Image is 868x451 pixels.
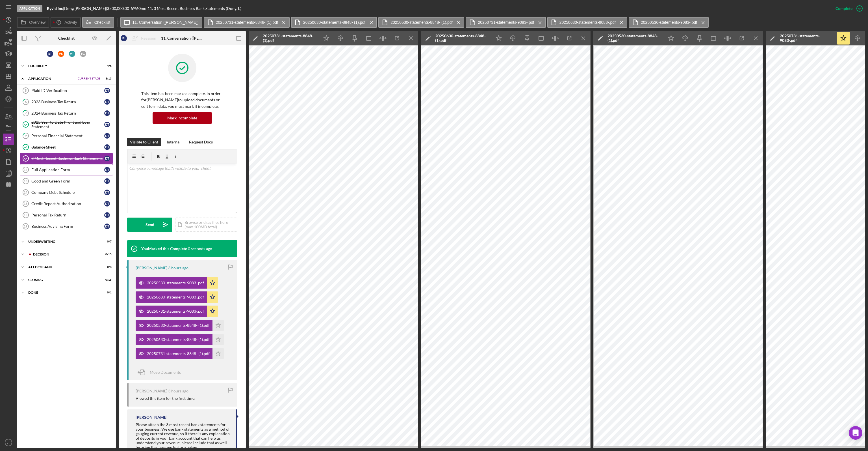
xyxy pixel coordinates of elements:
div: 0 / 15 [101,278,112,282]
a: 3 Most Recent Business Bank StatementsDT [20,153,113,164]
button: 11. Conversation ([PERSON_NAME]) [120,17,202,28]
div: [PERSON_NAME] [136,389,167,393]
button: 20250630-statements-8848- (1).pdf [136,334,224,345]
time: 2025-08-20 21:45 [188,246,212,251]
tspan: 17 [24,225,27,228]
div: D T [104,156,110,161]
div: D T [104,110,110,116]
div: 20250630-statements-8848- (1).pdf [147,337,210,342]
label: 20250530-statements-8848- (1).pdf [390,20,453,25]
div: D T [104,122,110,127]
div: Full Application Form [31,167,104,172]
div: Personal Tax Return [31,213,104,217]
button: DTReassign [118,33,162,44]
a: 17Business Advising FormDT [20,221,113,232]
tspan: 15 [24,202,27,205]
div: Application [28,77,75,80]
a: 12Full Application FormDT [20,164,113,175]
button: Request Docs [186,138,216,146]
button: Mark Incomplete [153,112,212,124]
div: 2023 Business Tax Return [31,100,104,104]
div: 4 / 6 [101,64,112,68]
button: Move Documents [136,365,186,379]
div: | [47,6,64,11]
a: Balance SheetDT [20,141,113,153]
button: Checklist [82,17,114,28]
div: 0 / 1 [101,291,112,294]
a: 5Plaid ID VerificationDT [20,85,113,96]
div: 20250530-statements-8848- (1).pdf [607,34,661,43]
div: V N [58,51,64,57]
div: 0 / 7 [101,240,112,243]
label: 20250731-statements-8848- (1).pdf [216,20,278,25]
div: 20250530-statements-9083-.pdf [147,281,204,285]
label: 20250630-statements-9083-.pdf [559,20,616,25]
div: 20250530-statements-8848- (1).pdf [147,323,210,328]
button: 20250530-statements-9083-.pdf [629,17,709,28]
div: 11. Conversation ([PERSON_NAME]) [161,36,203,40]
div: [PERSON_NAME] [136,266,167,270]
text: JT [7,441,10,444]
button: 20250630-statements-8848- (1).pdf [291,17,377,28]
div: Internal [167,138,181,146]
a: 9Personal Financial StatementDT [20,130,113,141]
button: 20250530-statements-9083-.pdf [136,277,218,289]
time: 2025-08-20 18:19 [168,266,188,270]
button: 20250731-statements-9083-.pdf [466,17,546,28]
div: $500,000.00 [107,6,131,11]
button: Activity [51,17,81,28]
div: Request Docs [189,138,213,146]
div: You Marked this Complete [141,246,187,251]
div: 0 / 15 [101,253,112,256]
tspan: 6 [25,100,27,104]
button: Overview [17,17,49,28]
div: 20250630-statements-8848- (1).pdf [435,34,489,43]
div: D T [104,144,110,150]
div: D T [104,133,110,139]
div: Decision [33,253,97,256]
div: D T [104,212,110,218]
span: Move Documents [150,370,181,375]
div: E G [80,51,86,57]
div: 0 / 8 [101,265,112,269]
div: Company Debt Schedule [31,190,104,195]
button: Complete [830,3,865,14]
tspan: 13 [24,179,27,183]
div: Viewed this item for the first time. [136,396,195,401]
button: 20250731-statements-8848- (1).pdf [136,348,224,359]
div: 20250731-statements-8848- (1).pdf [147,351,210,356]
div: Underwriting [28,240,97,243]
div: 3 Most Recent Business Bank Statements [31,156,104,161]
tspan: 12 [24,168,27,171]
a: 72024 Business Tax ReturnDT [20,108,113,119]
div: Application [17,5,42,12]
button: Internal [164,138,183,146]
div: 3 / 13 [101,77,112,80]
div: D T [104,224,110,229]
a: 15Credit Report AuthorizationDT [20,198,113,209]
div: Dong [PERSON_NAME] | [64,6,107,11]
div: Done [28,291,97,294]
button: 20250630-statements-9083-.pdf [547,17,627,28]
div: Balance Sheet [31,145,104,149]
div: Mark Incomplete [167,112,197,124]
button: 20250530-statements-8848- (1).pdf [136,320,224,331]
button: Visible to Client [127,138,161,146]
div: 20250630-statements-9083-.pdf [147,295,204,299]
label: Checklist [94,20,110,25]
div: D T [104,190,110,195]
label: Activity [64,20,77,25]
tspan: 9 [25,134,27,138]
tspan: 14 [24,191,27,194]
div: 60 mo [136,6,146,11]
div: At FDC/iBank [28,265,97,269]
button: JT [3,437,14,448]
div: D T [104,167,110,173]
a: 14Company Debt ScheduleDT [20,187,113,198]
a: 2025 Year to Date Profit and Loss StatementDT [20,119,113,130]
div: Good and Green Form [31,179,104,183]
div: Business Advising Form [31,224,104,229]
div: | 11. 3 Most Recent Business Bank Statements (Dong T.) [146,6,241,11]
div: 20250731-statements-9083-.pdf [147,309,204,313]
button: 20250731-statements-9083-.pdf [136,306,218,317]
